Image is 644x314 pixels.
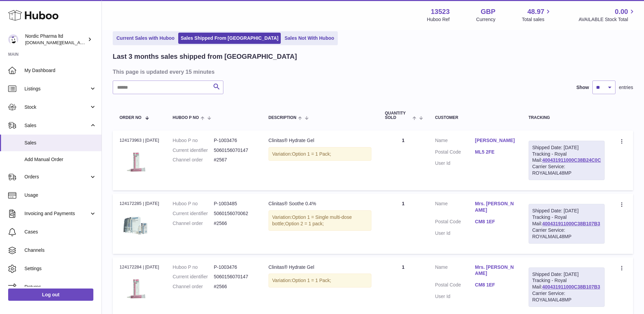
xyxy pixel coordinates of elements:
strong: 13523 [431,7,450,16]
div: Currency [476,16,496,23]
div: Clinitas® Hydrate Gel [269,137,371,144]
span: Stock [24,104,89,110]
dt: Channel order [173,157,214,163]
span: 0.00 [615,7,628,16]
div: Tracking - Royal Mail: [529,267,605,307]
span: Invoicing and Payments [24,210,89,217]
dt: Current identifier [173,147,214,154]
dd: P-1003476 [214,137,255,144]
div: Shipped Date: [DATE] [532,144,601,151]
span: Sales [24,140,96,146]
div: 124172284 | [DATE] [119,264,159,270]
dt: Name [435,264,475,279]
div: Carrier Service: ROYALMAIL48MP [532,290,601,303]
dd: 5060156070062 [214,210,255,217]
span: Sales [24,122,89,129]
div: Clinitas® Hydrate Gel [269,264,371,271]
dt: Postal Code [435,149,475,157]
div: Carrier Service: ROYALMAIL48MP [532,163,601,176]
dt: User Id [435,230,475,237]
div: Nordic Pharma ltd [25,33,86,46]
label: Show [576,84,589,91]
dt: Current identifier [173,274,214,280]
dt: Postal Code [435,219,475,227]
dt: Huboo P no [173,200,214,207]
div: Clinitas® Soothe 0.4% [269,200,371,207]
div: 124173963 | [DATE] [119,137,159,143]
img: accounts.uk@nordicpharma.com [8,34,18,45]
dd: P-1003476 [214,264,255,271]
span: Option 1 = 1 Pack; [292,278,331,283]
a: [PERSON_NAME] [475,137,515,144]
span: Option 1 = 1 Pack; [292,151,331,157]
img: 2_6c148ce2-9555-4dcb-a520-678b12be0df6.png [119,209,153,243]
span: Cases [24,229,96,235]
td: 1 [378,194,428,254]
span: Channels [24,247,96,254]
h3: This page is updated every 15 minutes [113,68,631,75]
a: 400431911000C38B24C0C [542,157,601,163]
a: 400431911000C38B107B3 [542,221,600,226]
div: Variation: [269,210,371,231]
span: Description [269,116,296,120]
a: ML5 2FE [475,149,515,155]
span: My Dashboard [24,67,96,74]
span: Returns [24,284,96,290]
a: Mrs. [PERSON_NAME] [475,264,515,277]
dt: User Id [435,160,475,167]
div: Shipped Date: [DATE] [532,271,601,278]
dt: Huboo P no [173,137,214,144]
a: 0.00 AVAILABLE Stock Total [578,7,636,23]
span: Orders [24,174,89,180]
span: Huboo P no [173,116,199,120]
img: 1_f13aeef1-7825-42c4-bd96-546fc26b9c19.png [119,145,153,179]
h2: Last 3 months sales shipped from [GEOGRAPHIC_DATA] [113,52,297,61]
strong: GBP [481,7,495,16]
span: Option 1 = Single multi-dose bottle; [272,214,352,226]
dd: #2567 [214,157,255,163]
dd: #2566 [214,220,255,227]
span: Option 2 = 1 pack; [285,221,324,226]
dt: Current identifier [173,210,214,217]
div: Customer [435,116,515,120]
dd: P-1003485 [214,200,255,207]
span: Add Manual Order [24,156,96,163]
span: Usage [24,192,96,198]
span: Settings [24,265,96,272]
td: 1 [378,130,428,190]
span: Quantity Sold [385,111,411,120]
span: Listings [24,86,89,92]
div: Tracking - Royal Mail: [529,141,605,180]
div: Carrier Service: ROYALMAIL48MP [532,227,601,240]
span: Total sales [522,16,552,23]
a: Log out [8,289,93,301]
span: Order No [119,116,142,120]
a: Mrs. [PERSON_NAME] [475,200,515,213]
span: entries [619,84,633,91]
span: 48.97 [527,7,544,16]
div: Tracking - Royal Mail: [529,204,605,243]
a: CM8 1EF [475,219,515,225]
dt: Channel order [173,220,214,227]
dt: Name [435,137,475,145]
span: AVAILABLE Stock Total [578,16,636,23]
div: Tracking [529,116,605,120]
span: [DOMAIN_NAME][EMAIL_ADDRESS][DOMAIN_NAME] [25,40,135,45]
a: 400431911000C38B107B3 [542,284,600,290]
a: Sales Not With Huboo [282,33,336,44]
div: Shipped Date: [DATE] [532,208,601,214]
div: Variation: [269,274,371,287]
dd: 5060156070147 [214,274,255,280]
dt: Name [435,200,475,215]
a: Sales Shipped From [GEOGRAPHIC_DATA] [178,33,281,44]
img: 1_f13aeef1-7825-42c4-bd96-546fc26b9c19.png [119,272,153,306]
dt: Postal Code [435,282,475,290]
a: Current Sales with Huboo [114,33,177,44]
div: Variation: [269,147,371,161]
dt: Channel order [173,283,214,290]
a: 48.97 Total sales [522,7,552,23]
dt: Huboo P no [173,264,214,271]
div: 124172285 | [DATE] [119,200,159,207]
dt: User Id [435,293,475,300]
dd: #2566 [214,283,255,290]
